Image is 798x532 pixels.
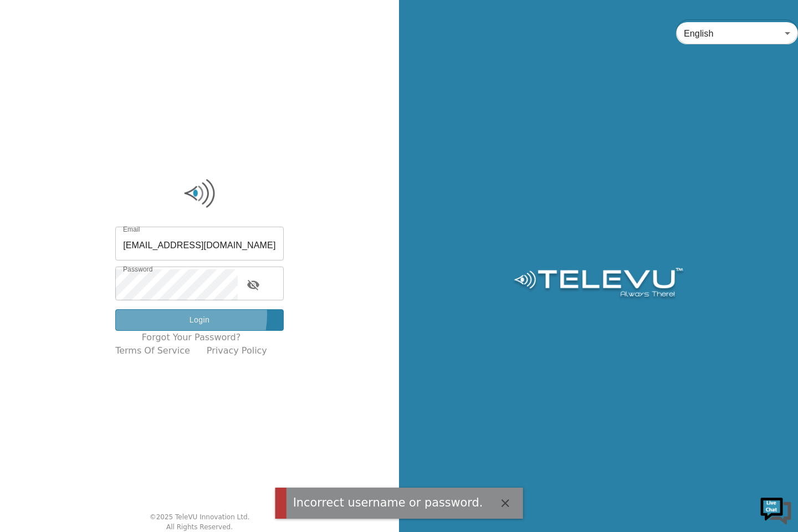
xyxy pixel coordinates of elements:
a: Forgot your password? [142,331,241,344]
img: Logo [512,268,684,301]
div: English [676,18,798,49]
a: Terms of Service [115,344,190,357]
div: All Rights Reserved. [166,522,233,532]
img: Chat Widget [759,493,792,526]
textarea: Type your message and hit 'Enter' [6,303,211,341]
img: d_736959983_company_1615157101543_736959983 [19,52,47,79]
div: © 2025 TeleVU Innovation Ltd. [150,512,250,522]
span: We're online! [64,140,153,252]
img: Logo [115,177,284,210]
button: toggle password visibility [242,274,264,296]
button: Login [115,309,284,331]
div: Incorrect username or password. [293,494,483,511]
div: Chat with us now [58,58,186,73]
div: Minimize live chat window [182,6,208,32]
a: Privacy Policy [207,344,267,357]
